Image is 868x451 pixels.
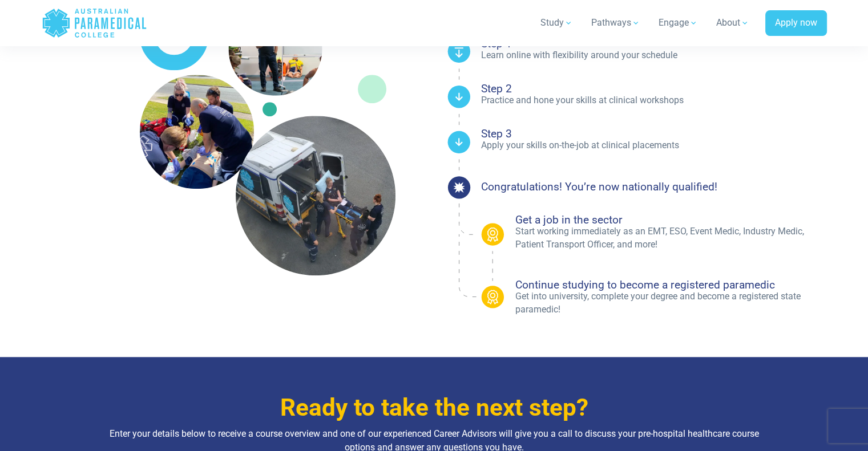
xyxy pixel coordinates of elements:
[481,94,827,107] p: Practice and hone your skills at clinical workshops
[515,214,827,225] h4: Get a job in the sector
[100,393,768,422] h3: Ready to take the next step?
[765,10,827,36] a: Apply now
[481,128,827,139] h4: Step 3
[515,279,827,290] h4: Continue studying to become a registered paramedic
[481,139,827,152] p: Apply your skills on-the-job at clinical placements
[481,49,827,62] p: Learn online with flexibility around your schedule
[534,7,580,39] a: Study
[652,7,705,39] a: Engage
[42,5,147,42] a: Australian Paramedical College
[709,7,756,39] a: About
[584,7,647,39] a: Pathways
[515,225,827,251] p: Start working immediately as an EMT, ESO, Event Medic, Industry Medic, Patient Transport Officer,...
[481,181,717,192] h4: Congratulations! You’re now nationally qualified!
[481,83,827,94] h4: Step 2
[515,290,827,316] p: Get into university, complete your degree and become a registered state paramedic!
